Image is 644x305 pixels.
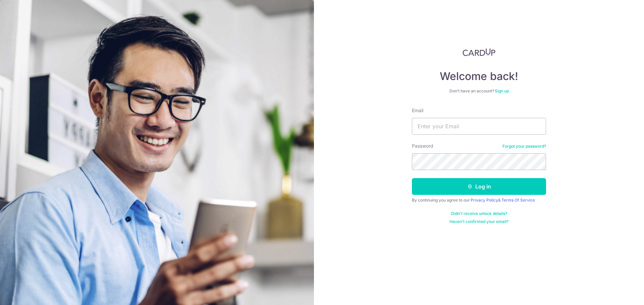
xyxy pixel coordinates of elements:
a: Didn't receive unlock details? [451,211,507,216]
div: By continuing you agree to our & [412,198,546,203]
h4: Welcome back! [412,70,546,83]
div: Don’t have an account? [412,88,546,94]
img: CardUp Logo [463,48,495,56]
a: Privacy Policy [471,198,498,203]
a: Forgot your password? [502,144,546,149]
a: Haven't confirmed your email? [449,219,508,224]
button: Log in [412,178,546,195]
a: Terms Of Service [501,198,535,203]
a: Sign up [495,88,509,93]
label: Email [412,107,423,114]
label: Password [412,143,433,149]
input: Enter your Email [412,118,546,135]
